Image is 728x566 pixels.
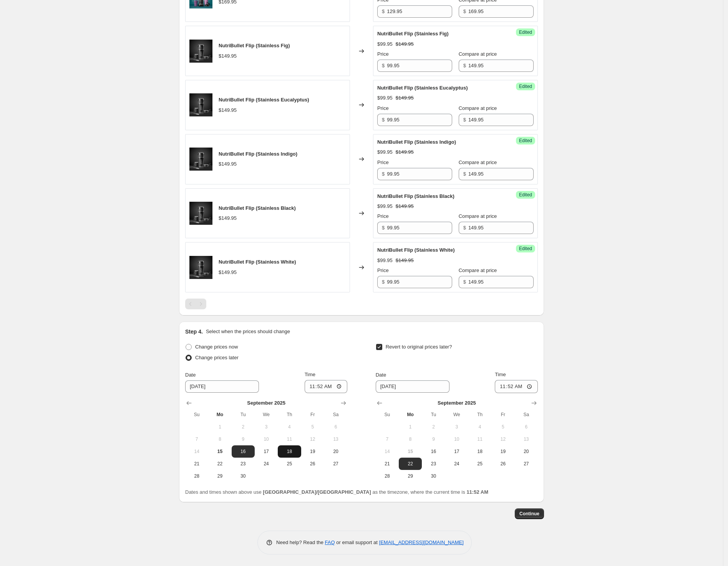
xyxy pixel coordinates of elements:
[382,8,385,14] span: $
[399,470,422,482] button: Monday September 29 2025
[376,380,449,393] input: 9/15/2025
[235,436,252,442] span: 9
[374,398,385,408] button: Show previous month, August 2025
[377,105,389,111] span: Price
[235,448,252,455] span: 16
[327,412,344,418] span: Sa
[185,470,208,482] button: Sunday September 28 2025
[422,408,445,421] th: Tuesday
[463,225,466,231] span: $
[382,171,385,177] span: $
[281,448,298,455] span: 18
[304,436,321,442] span: 12
[519,138,532,144] span: Edited
[459,105,497,111] span: Compare at price
[258,448,275,455] span: 17
[232,408,255,421] th: Tuesday
[255,458,278,470] button: Wednesday September 24 2025
[185,408,208,421] th: Sunday
[338,398,349,408] button: Show next month, October 2025
[188,436,205,442] span: 7
[399,408,422,421] th: Monday
[324,408,347,421] th: Saturday
[379,448,396,455] span: 14
[188,473,205,479] span: 28
[515,408,538,421] th: Saturday
[327,424,344,430] span: 6
[396,148,414,156] strike: $149.95
[219,43,290,48] span: NutriBullet Flip (Stainless Fig)
[402,473,419,479] span: 29
[281,412,298,418] span: Th
[468,445,491,458] button: Thursday September 18 2025
[422,433,445,445] button: Tuesday September 9 2025
[232,458,255,470] button: Tuesday September 23 2025
[255,408,278,421] th: Wednesday
[515,508,544,519] button: Continue
[235,461,252,467] span: 23
[445,445,468,458] button: Wednesday September 17 2025
[219,269,237,276] div: $149.95
[219,97,309,103] span: NutriBullet Flip (Stainless Eucalyptus)
[382,117,385,123] span: $
[301,458,324,470] button: Friday September 26 2025
[185,328,203,335] h2: Step 4.
[208,470,231,482] button: Monday September 29 2025
[185,445,208,458] button: Sunday September 14 2025
[258,412,275,418] span: We
[281,461,298,467] span: 25
[445,433,468,445] button: Wednesday September 10 2025
[399,458,422,470] button: Monday September 22 2025
[301,421,324,433] button: Friday September 5 2025
[219,151,297,157] span: NutriBullet Flip (Stainless Indigo)
[255,421,278,433] button: Wednesday September 3 2025
[495,372,506,377] span: Time
[399,433,422,445] button: Monday September 8 2025
[376,470,399,482] button: Sunday September 28 2025
[377,94,393,102] div: $99.95
[324,421,347,433] button: Saturday September 6 2025
[377,85,468,91] span: NutriBullet Flip (Stainless Eucalyptus)
[281,424,298,430] span: 4
[258,424,275,430] span: 3
[301,408,324,421] th: Friday
[304,461,321,467] span: 26
[377,247,455,253] span: NutriBullet Flip (Stainless White)
[188,448,205,455] span: 14
[377,40,393,48] div: $99.95
[445,408,468,421] th: Wednesday
[519,192,532,198] span: Edited
[376,433,399,445] button: Sunday September 7 2025
[232,421,255,433] button: Tuesday September 2 2025
[448,412,465,418] span: We
[189,202,212,225] img: BLACKFULLCONFIG_80x.png
[445,421,468,433] button: Wednesday September 3 2025
[379,473,396,479] span: 28
[189,93,212,116] img: BLACKFULLCONFIG_80x.png
[335,539,379,545] span: or email support at
[425,424,442,430] span: 2
[494,436,511,442] span: 12
[208,458,231,470] button: Monday September 22 2025
[324,445,347,458] button: Saturday September 20 2025
[304,424,321,430] span: 5
[422,458,445,470] button: Tuesday September 23 2025
[518,424,535,430] span: 6
[382,225,385,231] span: $
[382,63,385,68] span: $
[471,461,488,467] span: 25
[425,473,442,479] span: 30
[278,458,301,470] button: Thursday September 25 2025
[422,470,445,482] button: Tuesday September 30 2025
[448,461,465,467] span: 24
[327,461,344,467] span: 27
[402,424,419,430] span: 1
[491,458,514,470] button: Friday September 26 2025
[232,470,255,482] button: Tuesday September 30 2025
[195,355,239,360] span: Change prices later
[463,63,466,68] span: $
[255,445,278,458] button: Wednesday September 17 2025
[304,412,321,418] span: Fr
[396,202,414,210] strike: $149.95
[448,448,465,455] span: 17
